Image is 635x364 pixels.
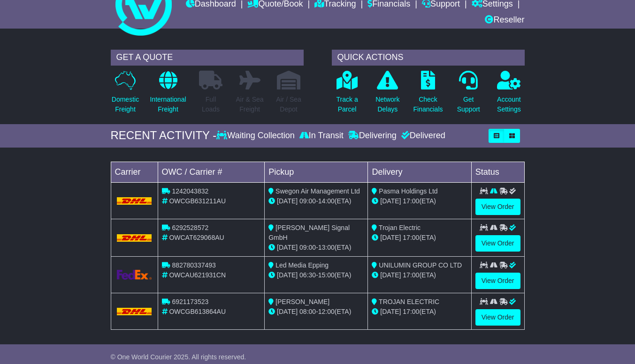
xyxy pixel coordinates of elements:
[457,70,481,119] a: GetSupport
[158,162,265,182] td: OWC / Carrier #
[111,70,139,119] a: DomesticFreight
[497,70,521,119] a: AccountSettings
[268,196,364,206] div: - (ETA)
[332,50,525,66] div: QUICK ACTIONS
[379,187,437,195] span: Pasma Holdings Ltd
[485,13,524,29] a: Reseller
[337,95,358,114] p: Track a Parcel
[318,308,335,315] span: 12:00
[268,307,364,317] div: - (ETA)
[172,187,208,195] span: 1242043832
[336,70,359,119] a: Track aParcel
[346,131,399,141] div: Delivering
[457,95,480,114] p: Get Support
[318,197,335,205] span: 14:00
[277,244,298,251] span: [DATE]
[380,271,401,279] span: [DATE]
[111,353,246,361] span: © One World Courier 2025. All rights reserved.
[380,234,401,241] span: [DATE]
[413,70,443,119] a: CheckFinancials
[372,196,467,206] div: (ETA)
[299,197,316,205] span: 09:00
[111,50,304,66] div: GET A QUOTE
[276,95,301,114] p: Air / Sea Depot
[216,131,297,141] div: Waiting Collection
[169,197,226,205] span: OWCGB631211AU
[299,308,316,315] span: 08:00
[275,261,329,269] span: Led Media Epping
[169,308,226,315] span: OWCGB613864AU
[375,95,399,114] p: Network Delays
[268,270,364,280] div: - (ETA)
[299,271,316,279] span: 06:30
[403,308,419,315] span: 17:00
[497,95,521,114] p: Account Settings
[265,162,368,182] td: Pickup
[372,307,467,317] div: (ETA)
[375,70,400,119] a: NetworkDelays
[399,131,445,141] div: Delivered
[380,308,401,315] span: [DATE]
[379,261,462,269] span: UNILUMIN GROUP CO LTD
[475,309,520,326] a: View Order
[379,224,421,231] span: Trojan Electric
[111,162,158,182] td: Carrier
[268,243,364,253] div: - (ETA)
[372,270,467,280] div: (ETA)
[299,244,316,251] span: 09:00
[475,235,520,252] a: View Order
[475,199,520,215] a: View Order
[199,95,222,114] p: Full Loads
[475,273,520,289] a: View Order
[275,187,360,195] span: Swegon Air Management Ltd
[403,197,419,205] span: 17:00
[368,162,471,182] td: Delivery
[117,270,152,280] img: GetCarrierServiceLogo
[111,129,217,142] div: RECENT ACTIVITY -
[117,308,152,315] img: DHL.png
[318,244,335,251] span: 13:00
[379,298,439,305] span: TROJAN ELECTRIC
[268,224,350,241] span: [PERSON_NAME] Signal GmbH
[169,234,224,241] span: OWCAT629068AU
[149,70,186,119] a: InternationalFreight
[277,308,298,315] span: [DATE]
[471,162,524,182] td: Status
[117,197,152,205] img: DHL.png
[172,261,215,269] span: 882780337493
[413,95,443,114] p: Check Financials
[277,197,298,205] span: [DATE]
[380,197,401,205] span: [DATE]
[403,271,419,279] span: 17:00
[172,298,208,305] span: 6921173523
[150,95,186,114] p: International Freight
[236,95,263,114] p: Air & Sea Freight
[403,234,419,241] span: 17:00
[172,224,208,231] span: 6292528572
[275,298,329,305] span: [PERSON_NAME]
[111,349,525,363] div: FROM OUR SUPPORT
[169,271,226,279] span: OWCAU621931CN
[117,234,152,242] img: DHL.png
[318,271,335,279] span: 15:00
[112,95,139,114] p: Domestic Freight
[372,233,467,243] div: (ETA)
[277,271,298,279] span: [DATE]
[297,131,346,141] div: In Transit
